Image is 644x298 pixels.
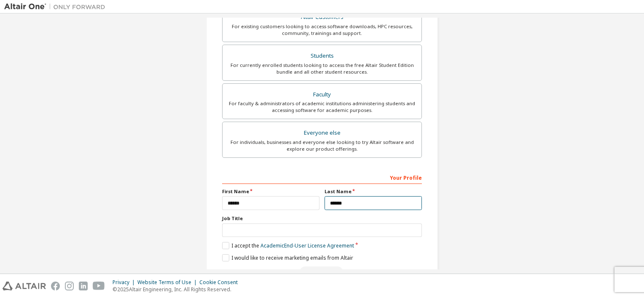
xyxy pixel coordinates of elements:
div: Everyone else [228,127,416,139]
div: For existing customers looking to access software downloads, HPC resources, community, trainings ... [228,23,416,37]
img: Altair One [4,3,110,11]
div: For individuals, businesses and everyone else looking to try Altair software and explore our prod... [228,139,416,152]
div: Students [228,50,416,62]
div: Cookie Consent [199,279,243,286]
label: Job Title [222,215,422,222]
div: Your Profile [222,170,422,184]
div: Privacy [113,279,137,286]
p: © 2025 Altair Engineering, Inc. All Rights Reserved. [113,286,243,293]
a: Academic End-User License Agreement [260,242,354,249]
label: I would like to receive marketing emails from Altair [222,254,353,261]
div: Faculty [228,89,416,101]
label: Last Name [325,188,422,195]
div: For faculty & administrators of academic institutions administering students and accessing softwa... [228,100,416,114]
label: I accept the [222,242,354,249]
img: altair_logo.svg [3,282,46,290]
img: youtube.svg [93,282,105,290]
div: For currently enrolled students looking to access the free Altair Student Edition bundle and all ... [228,62,416,75]
img: facebook.svg [51,282,60,290]
div: Read and acccept EULA to continue [222,266,422,279]
label: First Name [222,188,319,195]
img: linkedin.svg [79,282,88,290]
img: instagram.svg [65,282,74,290]
div: Website Terms of Use [137,279,199,286]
